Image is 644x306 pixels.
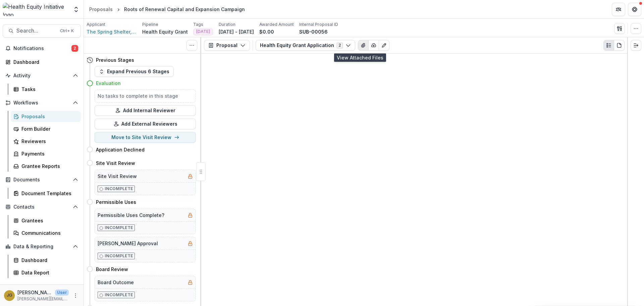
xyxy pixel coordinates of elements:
[11,227,81,238] a: Communications
[55,290,69,296] p: User
[21,125,75,132] div: Form Builder
[3,241,81,252] button: Open Data & Reporting
[13,204,70,210] span: Contacts
[96,56,134,63] h4: Previous Stages
[17,296,69,302] p: [PERSON_NAME][EMAIL_ADDRESS][PERSON_NAME][DATE][DOMAIN_NAME]
[71,45,78,52] span: 2
[21,269,75,276] div: Data Report
[21,113,75,120] div: Proposals
[71,3,81,16] button: Open entity switcher
[299,21,338,28] p: Internal Proposal ID
[59,27,75,35] div: Ctrl + K
[98,279,134,286] h5: Board Outcome
[21,229,75,236] div: Communications
[96,160,135,167] h4: Site Visit Review
[13,100,70,106] span: Workflows
[98,173,137,180] h5: Site Visit Review
[204,40,250,51] button: Proposal
[87,4,115,14] a: Proposals
[259,28,274,35] p: $0.00
[256,40,355,51] button: Health Equity Grant Application2
[142,21,158,28] p: Pipeline
[612,3,625,16] button: Partners
[95,119,196,129] button: Add External Reviewers
[196,29,210,34] span: [DATE]
[3,70,81,81] button: Open Activity
[71,292,79,300] button: More
[13,73,70,79] span: Activity
[96,146,145,153] h4: Application Declined
[3,174,81,185] button: Open Documents
[98,240,158,247] h5: [PERSON_NAME] Approval
[631,40,641,51] button: Expand right
[124,6,245,13] div: Roots of Renewal Capital and Expansion Campaign
[3,202,81,212] button: Open Contacts
[87,28,137,35] a: The Spring Shelter, Inc.
[11,188,81,199] a: Document Templates
[358,40,369,51] button: View Attached Files
[142,28,188,35] p: Health Equity Grant
[11,123,81,134] a: Form Builder
[299,28,328,35] p: SUB-00056
[11,148,81,159] a: Payments
[186,40,197,51] button: Toggle View Cancelled Tasks
[11,161,81,172] a: Grantee Reports
[21,150,75,157] div: Payments
[105,253,133,259] p: Incomplete
[3,3,69,16] img: Health Equity Initiative logo
[13,177,70,183] span: Documents
[21,86,75,93] div: Tasks
[379,40,389,51] button: Edit as form
[219,21,235,28] p: Duration
[21,138,75,145] div: Reviewers
[96,80,121,87] h4: Evaluation
[11,136,81,147] a: Reviewers
[3,97,81,108] button: Open Workflows
[105,186,133,192] p: Incomplete
[13,58,75,65] div: Dashboard
[13,46,71,51] span: Notifications
[11,255,81,266] a: Dashboard
[105,292,133,298] p: Incomplete
[21,257,75,264] div: Dashboard
[16,28,56,34] span: Search...
[614,40,625,51] button: PDF view
[98,92,193,99] h5: No tasks to complete in this stage
[89,6,113,13] div: Proposals
[95,132,196,143] button: Move to Site Visit Review
[87,21,105,28] p: Applicant
[3,24,81,38] button: Search...
[87,4,248,14] nav: breadcrumb
[219,28,254,35] p: [DATE] - [DATE]
[17,289,52,296] p: [PERSON_NAME]
[96,266,128,273] h4: Board Review
[11,111,81,122] a: Proposals
[628,3,641,16] button: Get Help
[96,199,136,206] h4: Permissible Uses
[21,217,75,224] div: Grantees
[105,225,133,231] p: Incomplete
[3,56,81,68] a: Dashboard
[11,215,81,226] a: Grantees
[603,40,614,51] button: Plaintext view
[259,21,294,28] p: Awarded Amount
[7,293,12,298] div: Jenna Grant
[3,43,81,54] button: Notifications2
[95,105,196,116] button: Add Internal Reviewer
[21,163,75,170] div: Grantee Reports
[11,267,81,278] a: Data Report
[98,212,164,219] h5: Permissible Uses Complete?
[13,244,70,250] span: Data & Reporting
[21,190,75,197] div: Document Templates
[11,84,81,95] a: Tasks
[95,66,174,77] button: Expand Previous 6 Stages
[193,21,203,28] p: Tags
